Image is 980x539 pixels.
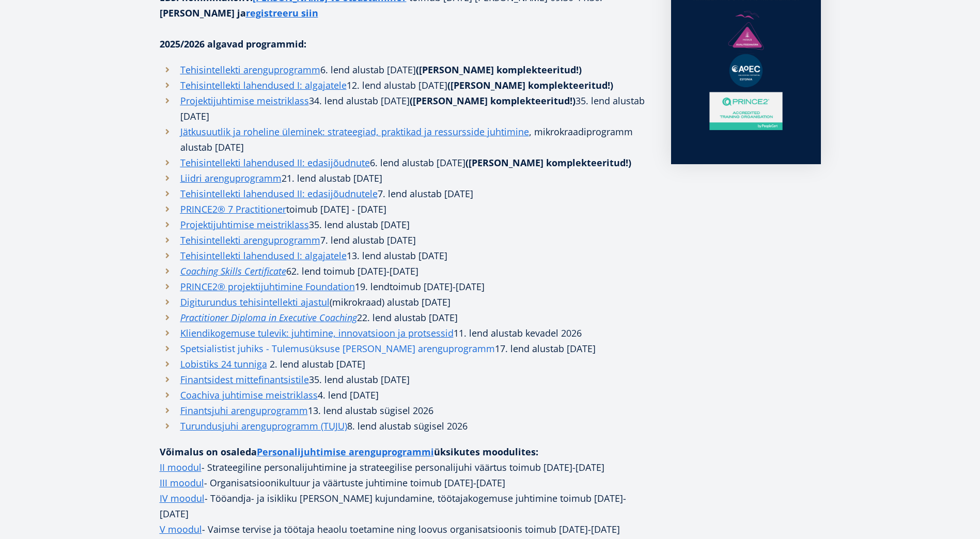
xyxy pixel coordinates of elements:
[160,459,201,475] a: II moodul
[180,325,454,341] a: Kliendikogemuse tulevik: juhtimine, innovatsioon ja protsessid
[180,263,286,279] a: Coaching Skills Certificate
[180,311,357,324] em: Practitioner Diploma in Executive Coaching
[180,387,318,403] a: Coachiva juhtimise meistriklass
[160,310,650,325] li: . lend alustab [DATE]
[160,279,650,294] li: toimub [DATE]-[DATE]
[180,186,378,201] a: Tehisintellekti lahendused II: edasijõudnutele
[160,341,650,356] li: 17. lend alustab [DATE]
[160,459,650,475] p: - Strateegiline personalijuhtimine ja strateegilise personalijuhi väärtus toimub [DATE]-[DATE]
[180,62,320,77] a: Tehisintellekti arenguprogramm
[465,156,631,169] strong: ([PERSON_NAME] komplekteeritud!)
[160,124,650,155] li: , mikrokraadiprogramm alustab [DATE]
[160,475,204,490] a: III moodul
[180,279,355,294] a: PRINCE2® projektijuhtimine Foundation
[160,521,650,537] p: - Vaimse tervise ja töötaja heaolu toetamine ning loovus organisatsioonis toimub [DATE]-[DATE]
[160,232,650,248] li: 7. lend alustab [DATE]
[160,356,650,372] li: 2. lend alustab [DATE]
[160,93,650,124] li: 34. lend alustab [DATE] 35. lend alustab [DATE]
[160,263,650,279] li: 62. lend toimub [DATE]-[DATE]
[180,124,529,139] a: Jätkusuutlik ja roheline üleminek: strateegiad, praktikad ja ressursside juhtimine
[180,201,286,217] a: PRINCE2® 7 Practitioner
[180,77,347,93] a: Tehisintellekti lahendused I: algajatele
[447,79,613,91] strong: ([PERSON_NAME] komplekteeritud!)
[180,403,308,418] a: Finantsjuhi arenguprogramm
[246,5,318,21] a: registreeru siin
[180,93,309,108] a: Projektijuhtimise meistriklass
[180,170,282,186] a: Liidri arenguprogramm
[160,418,650,434] li: 8. lend alustab sügisel 2026
[160,77,650,93] li: 12. lend alustab [DATE]
[160,490,205,506] a: IV moodul
[410,94,575,107] strong: ([PERSON_NAME] komplekteeritud!)
[357,311,367,324] i: 22
[160,217,650,232] li: 35. lend alustab [DATE]
[416,64,582,76] strong: ([PERSON_NAME] komplekteeritud!)
[160,170,650,186] li: 21. lend alustab [DATE]
[180,232,320,248] a: Tehisintellekti arenguprogramm
[180,418,347,434] a: Turundusjuhi arenguprogramm (TUJU)
[160,490,650,521] p: - Tööandja- ja isikliku [PERSON_NAME] kujundamine, töötajakogemuse juhtimine toimub [DATE]-[DATE]
[160,155,650,170] li: 6. lend alustab [DATE]
[160,521,202,537] a: V moodul
[355,280,390,293] span: 19. lend
[160,62,650,77] li: 6. lend alustab [DATE]
[180,341,495,356] a: Spetsialistist juhiks - Tulemusüksuse [PERSON_NAME] arenguprogramm
[160,387,650,403] li: 4. lend [DATE]
[160,372,650,387] li: 35. lend alustab [DATE]
[180,294,330,310] a: Digiturundus tehisintellekti ajastul
[160,186,650,201] li: 7. lend alustab [DATE]
[160,403,650,418] li: 13. lend alustab sügisel 2026
[180,155,370,170] a: Tehisintellekti lahendused II: edasijõudnute
[160,294,650,310] li: (mikrokraad) alustab [DATE]
[160,446,538,458] strong: Võimalus on osaleda üksikutes moodulites:
[160,248,650,263] li: 13. lend alustab [DATE]
[257,444,434,459] a: Personalijuhtimise arenguprogrammi
[160,38,306,50] strong: 2025/2026 algavad programmid:
[180,372,309,387] a: Finantsidest mittefinantsistile
[180,217,309,232] a: Projektijuhtimise meistriklass
[160,325,650,341] li: 11. lend alustab kevadel 2026
[180,265,286,277] em: Coaching Skills Certificate
[160,475,650,490] p: - Organisatsioonikultuur ja väärtuste juhtimine toimub [DATE]-[DATE]
[180,310,357,325] a: Practitioner Diploma in Executive Coaching
[180,248,347,263] a: Tehisintellekti lahendused I: algajatele
[180,356,267,372] a: Lobistiks 24 tunniga
[160,201,650,217] li: toimub [DATE] - [DATE]
[160,7,318,19] strong: [PERSON_NAME] ja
